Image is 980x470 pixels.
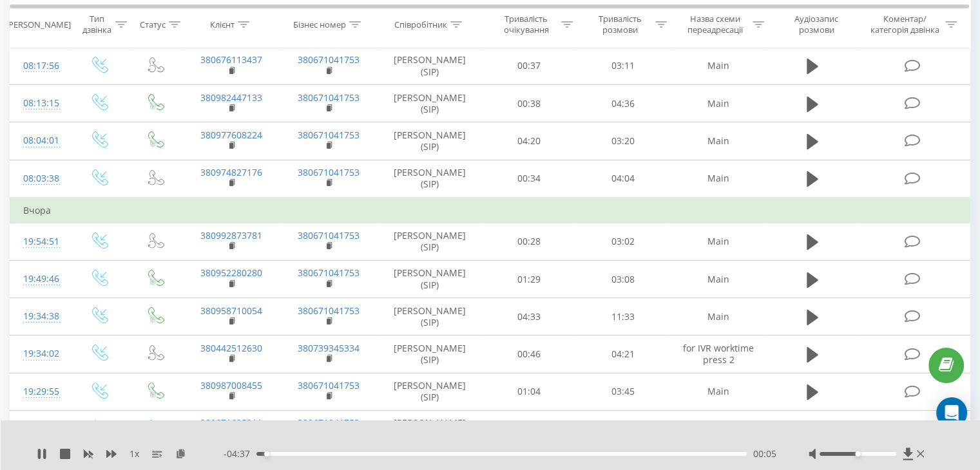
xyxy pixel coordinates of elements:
[483,298,576,335] td: 04:33
[298,305,360,317] a: 380671041753
[669,298,767,335] td: Main
[298,267,360,279] a: 380671041753
[140,19,166,30] div: Статус
[576,410,669,447] td: 02:18
[682,14,749,35] div: Назва схеми переадресації
[10,198,970,223] td: Вчора
[264,451,269,456] div: Accessibility label
[867,14,942,35] div: Коментар/категорія дзвінка
[669,47,767,84] td: Main
[576,85,669,122] td: 04:36
[378,410,483,447] td: [PERSON_NAME] (SIP)
[483,85,576,122] td: 00:38
[936,397,967,428] div: Open Intercom Messenger
[378,373,483,410] td: [PERSON_NAME] (SIP)
[23,53,57,79] div: 08:17:56
[378,223,483,260] td: [PERSON_NAME] (SIP)
[378,335,483,373] td: [PERSON_NAME] (SIP)
[224,447,256,460] span: - 04:37
[200,342,262,354] a: 380442512630
[483,410,576,447] td: 01:17
[483,223,576,260] td: 00:28
[293,19,346,30] div: Бізнес номер
[200,53,262,66] a: 380676113437
[669,122,767,160] td: Main
[378,298,483,335] td: [PERSON_NAME] (SIP)
[576,223,669,260] td: 03:02
[23,267,57,292] div: 19:49:46
[23,166,57,191] div: 08:03:38
[483,261,576,298] td: 01:29
[298,342,360,354] a: 380739345334
[669,85,767,122] td: Main
[669,373,767,410] td: Main
[6,19,71,30] div: [PERSON_NAME]
[298,166,360,178] a: 380671041753
[23,229,57,254] div: 19:54:51
[23,128,57,153] div: 08:04:01
[200,305,262,317] a: 380958710054
[200,129,262,141] a: 380977608224
[669,410,767,447] td: Main
[576,261,669,298] td: 03:08
[298,229,360,241] a: 380671041753
[23,379,57,404] div: 19:29:55
[23,304,57,329] div: 19:34:38
[669,223,767,260] td: Main
[483,335,576,373] td: 00:46
[588,14,652,35] div: Тривалість розмови
[210,19,235,30] div: Клієнт
[855,451,860,456] div: Accessibility label
[483,122,576,160] td: 04:20
[669,261,767,298] td: Main
[23,417,57,442] div: 19:27:21
[483,47,576,84] td: 00:37
[576,160,669,198] td: 04:04
[298,53,360,66] a: 380671041753
[576,47,669,84] td: 03:11
[394,19,447,30] div: Співробітник
[298,129,360,141] a: 380671041753
[298,417,360,429] a: 380671041753
[669,335,767,373] td: for IVR worktime press 2
[23,91,57,116] div: 08:13:15
[378,261,483,298] td: [PERSON_NAME] (SIP)
[378,47,483,84] td: [PERSON_NAME] (SIP)
[298,91,360,104] a: 380671041753
[576,335,669,373] td: 04:21
[779,14,854,35] div: Аудіозапис розмови
[130,447,139,460] span: 1 x
[200,229,262,241] a: 380992873781
[378,122,483,160] td: [PERSON_NAME] (SIP)
[23,341,57,366] div: 19:34:02
[81,14,111,35] div: Тип дзвінка
[494,14,559,35] div: Тривалість очікування
[200,166,262,178] a: 380974827176
[200,267,262,279] a: 380952280280
[483,160,576,198] td: 00:34
[576,373,669,410] td: 03:45
[669,160,767,198] td: Main
[576,298,669,335] td: 11:33
[298,379,360,391] a: 380671041753
[200,379,262,391] a: 380987008455
[200,417,262,429] a: 380671625211
[483,373,576,410] td: 01:04
[378,160,483,198] td: [PERSON_NAME] (SIP)
[378,85,483,122] td: [PERSON_NAME] (SIP)
[200,91,262,104] a: 380982447133
[753,447,776,460] span: 00:05
[576,122,669,160] td: 03:20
